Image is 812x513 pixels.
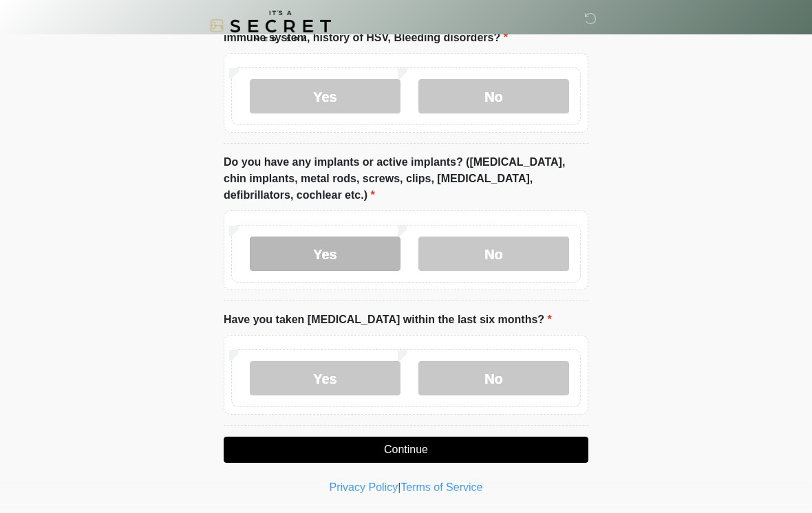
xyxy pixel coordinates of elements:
label: Do you have any implants or active implants? ([MEDICAL_DATA], chin implants, metal rods, screws, ... [224,154,588,204]
a: | [398,481,400,493]
button: Continue [224,437,588,463]
label: Yes [250,237,400,271]
img: It's A Secret Med Spa Logo [210,10,331,41]
label: Have you taken [MEDICAL_DATA] within the last six months? [224,312,552,328]
label: Yes [250,361,400,395]
label: No [418,237,569,271]
label: No [418,79,569,113]
a: Terms of Service [400,481,482,493]
label: No [418,361,569,395]
a: Privacy Policy [330,481,398,493]
label: Yes [250,79,400,113]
